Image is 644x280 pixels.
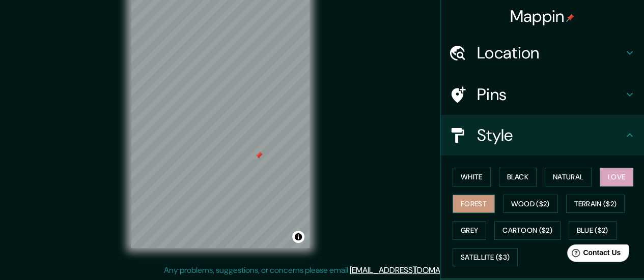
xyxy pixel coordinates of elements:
[453,195,495,213] button: Forest
[503,195,558,213] button: Wood ($2)
[292,231,304,243] button: Toggle attribution
[566,195,625,213] button: Terrain ($2)
[440,33,644,73] div: Location
[499,168,537,186] button: Black
[553,240,633,269] iframe: Help widget launcher
[494,221,561,240] button: Cartoon ($2)
[350,265,475,275] a: [EMAIL_ADDRESS][DOMAIN_NAME]
[440,74,644,115] div: Pins
[510,6,575,26] h4: Mappin
[453,221,486,240] button: Grey
[440,115,644,155] div: Style
[477,43,624,63] h4: Location
[477,125,624,145] h4: Style
[600,168,633,186] button: Love
[453,168,491,186] button: White
[545,168,592,186] button: Natural
[164,264,477,276] p: Any problems, suggestions, or concerns please email .
[477,84,624,105] h4: Pins
[569,221,617,240] button: Blue ($2)
[566,14,574,22] img: pin-icon.png
[453,248,518,267] button: Satellite ($3)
